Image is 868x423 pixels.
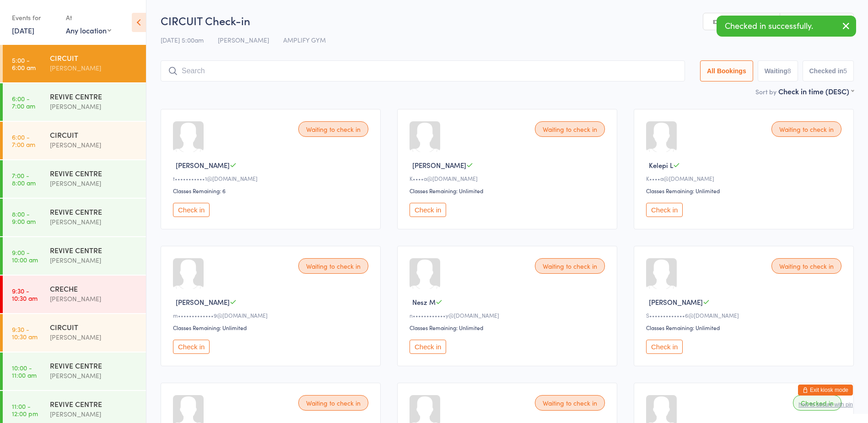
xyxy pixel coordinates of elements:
[173,187,371,195] div: Classes Remaining: 6
[3,160,146,198] a: 7:00 -8:00 amREVIVE CENTRE[PERSON_NAME]
[50,217,138,227] div: [PERSON_NAME]
[535,121,605,137] div: Waiting to check in
[50,140,138,150] div: [PERSON_NAME]
[176,160,230,170] span: [PERSON_NAME]
[12,10,57,25] div: Events for
[50,53,138,63] div: CIRCUIT
[12,210,36,225] time: 8:00 - 9:00 am
[649,297,703,307] span: [PERSON_NAME]
[161,35,204,44] span: [DATE] 5:00am
[298,121,368,137] div: Waiting to check in
[173,174,371,182] div: t•••••••••••1@[DOMAIN_NAME]
[646,187,844,195] div: Classes Remaining: Unlimited
[787,67,791,75] div: 8
[412,160,466,170] span: [PERSON_NAME]
[173,311,371,319] div: m•••••••••••••9@[DOMAIN_NAME]
[50,206,138,217] div: REVIVE CENTRE
[50,101,138,112] div: [PERSON_NAME]
[50,332,138,342] div: [PERSON_NAME]
[176,297,230,307] span: [PERSON_NAME]
[66,10,111,25] div: At
[50,370,138,381] div: [PERSON_NAME]
[700,60,753,81] button: All Bookings
[535,395,605,411] div: Waiting to check in
[12,364,37,379] time: 10:00 - 11:00 am
[771,258,841,274] div: Waiting to check in
[173,324,371,331] div: Classes Remaining: Unlimited
[412,297,436,307] span: Nesz M
[50,399,138,409] div: REVIVE CENTRE
[646,203,683,217] button: Check in
[50,245,138,255] div: REVIVE CENTRE
[778,86,854,96] div: Check in time (DESC)
[798,401,853,408] button: how to secure with pin
[758,60,798,81] button: Waiting8
[50,293,138,304] div: [PERSON_NAME]
[646,340,683,354] button: Check in
[298,395,368,411] div: Waiting to check in
[410,174,608,182] div: K••••a@[DOMAIN_NAME]
[410,203,446,217] button: Check in
[793,395,841,411] div: Checked in
[3,83,146,121] a: 6:00 -7:00 amREVIVE CENTRE[PERSON_NAME]
[12,25,34,35] a: [DATE]
[50,283,138,293] div: CRECHE
[717,16,856,37] div: Checked in successfully.
[173,203,210,217] button: Check in
[646,174,844,182] div: K••••a@[DOMAIN_NAME]
[646,311,844,319] div: S•••••••••••••6@[DOMAIN_NAME]
[12,287,38,302] time: 9:30 - 10:30 am
[50,168,138,178] div: REVIVE CENTRE
[50,409,138,419] div: [PERSON_NAME]
[12,325,38,340] time: 9:30 - 10:30 am
[12,133,35,148] time: 6:00 - 7:00 am
[646,324,844,331] div: Classes Remaining: Unlimited
[3,276,146,313] a: 9:30 -10:30 amCRECHE[PERSON_NAME]
[843,67,847,75] div: 5
[12,95,35,109] time: 6:00 - 7:00 am
[3,314,146,352] a: 9:30 -10:30 amCIRCUIT[PERSON_NAME]
[535,258,605,274] div: Waiting to check in
[803,60,854,81] button: Checked in5
[50,91,138,101] div: REVIVE CENTRE
[283,35,326,44] span: AMPLIFY GYM
[50,130,138,140] div: CIRCUIT
[771,121,841,137] div: Waiting to check in
[50,322,138,332] div: CIRCUIT
[649,160,673,170] span: Kelepi L
[50,360,138,370] div: REVIVE CENTRE
[12,56,36,71] time: 5:00 - 6:00 am
[12,402,38,417] time: 11:00 - 12:00 pm
[12,249,38,263] time: 9:00 - 10:00 am
[410,324,608,331] div: Classes Remaining: Unlimited
[173,340,210,354] button: Check in
[12,172,36,186] time: 7:00 - 8:00 am
[3,45,146,82] a: 5:00 -6:00 amCIRCUIT[PERSON_NAME]
[50,255,138,266] div: [PERSON_NAME]
[50,63,138,73] div: [PERSON_NAME]
[50,178,138,189] div: [PERSON_NAME]
[3,352,146,390] a: 10:00 -11:00 amREVIVE CENTRE[PERSON_NAME]
[3,122,146,159] a: 6:00 -7:00 amCIRCUIT[PERSON_NAME]
[3,237,146,275] a: 9:00 -10:00 amREVIVE CENTRE[PERSON_NAME]
[410,340,446,354] button: Check in
[66,25,111,35] div: Any location
[218,35,269,44] span: [PERSON_NAME]
[161,13,854,28] h2: CIRCUIT Check-in
[3,199,146,236] a: 8:00 -9:00 amREVIVE CENTRE[PERSON_NAME]
[755,87,776,96] label: Sort by
[410,311,608,319] div: n••••••••••••y@[DOMAIN_NAME]
[410,187,608,195] div: Classes Remaining: Unlimited
[798,385,853,396] button: Exit kiosk mode
[161,60,685,81] input: Search
[298,258,368,274] div: Waiting to check in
